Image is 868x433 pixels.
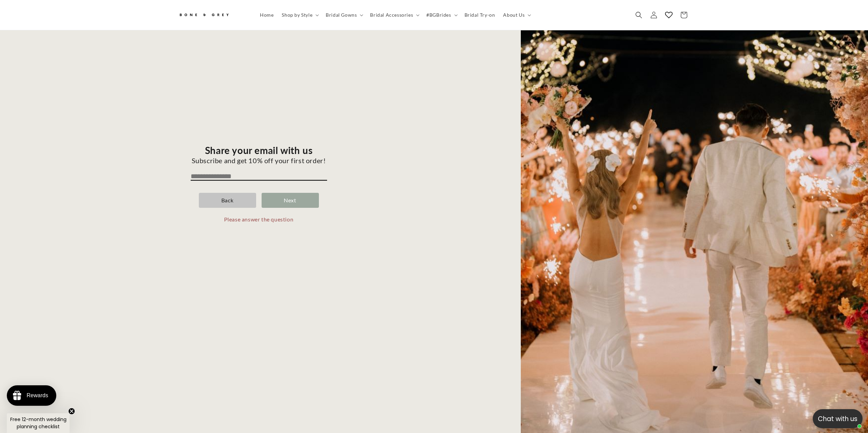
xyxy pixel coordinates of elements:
[178,10,230,21] img: Bone and Grey Bridal
[370,12,413,18] span: Bridal Accessories
[10,416,67,430] span: Free 12-month wedding planning checklist
[27,392,48,399] div: Rewards
[465,12,495,18] span: Bridal Try-on
[192,145,326,156] div: Share your email with us
[460,8,499,22] a: Bridal Try-on
[192,156,326,165] div: Subscribe and get 10% off your first order!
[631,7,646,22] summary: Search
[7,413,70,433] div: Free 12-month wedding planning checklistClose teaser
[326,12,357,18] span: Bridal Gowns
[813,414,863,424] p: Chat with us
[322,8,366,22] summary: Bridal Gowns
[262,193,319,208] div: Next
[813,409,863,428] button: Open chatbox
[426,12,451,18] span: #BGBrides
[282,12,312,18] span: Shop by Style
[499,8,534,22] summary: About Us
[278,8,322,22] summary: Shop by Style
[256,8,278,22] a: Home
[199,193,256,208] div: Back
[366,8,422,22] summary: Bridal Accessories
[503,12,525,18] span: About Us
[176,7,249,23] a: Bone and Grey Bridal
[422,8,460,22] summary: #BGBrides
[224,215,294,225] div: Please answer the question
[68,408,75,415] button: Close teaser
[260,12,274,18] span: Home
